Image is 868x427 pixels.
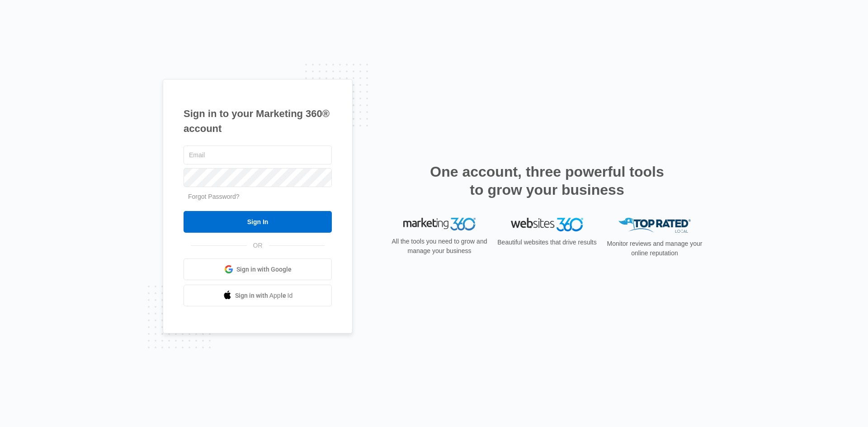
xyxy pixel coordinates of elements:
[184,285,332,306] a: Sign in with Apple Id
[184,145,332,164] input: Email
[403,218,476,230] img: Marketing 360
[235,291,293,300] span: Sign in with Apple Id
[511,218,583,231] img: Websites 360
[184,211,332,233] input: Sign In
[496,238,598,247] p: Beautiful websites that drive results
[389,237,490,256] p: All the tools you need to grow and manage your business
[604,239,705,258] p: Monitor reviews and manage your online reputation
[184,106,332,136] h1: Sign in to your Marketing 360® account
[427,163,667,199] h2: One account, three powerful tools to grow your business
[618,218,691,233] img: Top Rated Local
[188,193,240,200] a: Forgot Password?
[184,258,332,280] a: Sign in with Google
[236,265,292,274] span: Sign in with Google
[247,241,269,250] span: OR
